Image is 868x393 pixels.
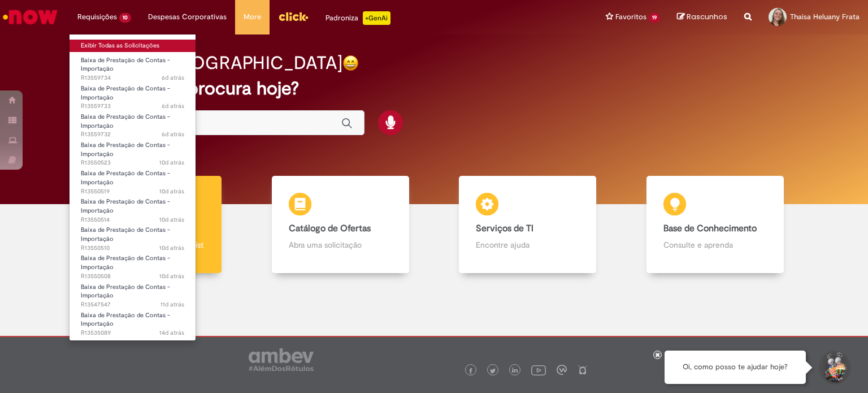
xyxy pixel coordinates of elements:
[81,84,170,102] span: Baixa de Prestação de Contas - Importação
[249,348,314,371] img: logo_footer_ambev_rotulo_gray.png
[81,215,184,224] span: R13550514
[159,158,184,167] time: 19/09/2025 12:41:14
[159,244,184,252] time: 19/09/2025 12:38:50
[476,223,533,234] b: Serviços de TI
[81,283,170,300] span: Baixa de Prestação de Contas - Importação
[342,55,359,71] img: happy-face.png
[468,368,474,374] img: logo_footer_facebook.png
[81,300,184,309] span: R13547547
[159,158,184,167] span: 10d atrás
[70,54,196,79] a: Aberto R13559734 : Baixa de Prestação de Contas - Importação
[247,176,435,274] a: Catálogo de Ofertas Abra uma solicitação
[81,130,184,139] span: R13559732
[578,365,588,375] img: logo_footer_naosei.png
[70,139,196,163] a: Aberto R13550523 : Baixa de Prestação de Contas - Importação
[512,368,518,374] img: logo_footer_linkedin.png
[622,176,809,274] a: Base de Conhecimento Consulte e aprenda
[81,329,184,338] span: R13535089
[81,226,170,243] span: Baixa de Prestação de Contas - Importação
[70,167,196,192] a: Aberto R13550519 : Baixa de Prestação de Contas - Importação
[81,56,170,74] span: Baixa de Prestação de Contas - Importação
[70,111,196,135] a: Aberto R13559732 : Baixa de Prestação de Contas - Importação
[81,158,184,167] span: R13550523
[159,272,184,280] span: 10d atrás
[162,74,184,82] span: 6d atrás
[81,187,184,196] span: R13550519
[77,11,117,23] span: Requisições
[159,329,184,337] span: 14d atrás
[531,362,546,377] img: logo_footer_youtube.png
[70,83,196,107] a: Aberto R13559733 : Baixa de Prestação de Contas - Importação
[244,11,261,23] span: More
[81,244,184,253] span: R13550510
[490,368,496,374] img: logo_footer_twitter.png
[81,169,170,187] span: Baixa de Prestação de Contas - Importação
[81,113,170,130] span: Baixa de Prestação de Contas - Importação
[817,351,851,385] button: Iniciar Conversa de Suporte
[81,141,170,158] span: Baixa de Prestação de Contas - Importação
[665,351,806,384] div: Oi, como posso te ajudar hoje?
[70,252,196,277] a: Aberto R13550508 : Baixa de Prestação de Contas - Importação
[615,11,646,23] span: Favoritos
[70,40,196,52] a: Exibir Todas as Solicitações
[434,176,622,274] a: Serviços de TI Encontre ajuda
[557,365,567,375] img: logo_footer_workplace.png
[81,272,184,281] span: R13550508
[162,102,184,110] span: 6d atrás
[81,74,184,83] span: R13559734
[162,130,184,139] time: 23/09/2025 15:19:28
[1,6,59,28] img: ServiceNow
[81,311,170,329] span: Baixa de Prestação de Contas - Importação
[69,34,196,341] ul: Requisições
[70,224,196,248] a: Aberto R13550510 : Baixa de Prestação de Contas - Importação
[790,12,860,21] span: Thaisa Heluany Frata
[160,300,184,309] time: 18/09/2025 14:46:07
[86,53,342,73] h2: Bom dia, [GEOGRAPHIC_DATA]
[325,11,390,25] div: Padroniza
[278,8,309,25] img: click_logo_yellow_360x200.png
[476,239,579,251] p: Encontre ajuda
[159,329,184,337] time: 15/09/2025 11:19:07
[289,239,392,251] p: Abra uma solicitação
[289,223,371,234] b: Catálogo de Ofertas
[70,309,196,334] a: Aberto R13535089 : Baixa de Prestação de Contas - Importação
[687,11,727,22] span: Rascunhos
[159,215,184,224] time: 19/09/2025 12:39:32
[677,12,727,23] a: Rascunhos
[162,102,184,110] time: 23/09/2025 15:19:31
[81,197,170,215] span: Baixa de Prestação de Contas - Importação
[159,187,184,196] time: 19/09/2025 12:40:18
[159,244,184,252] span: 10d atrás
[663,223,757,234] b: Base de Conhecimento
[148,11,227,23] span: Despesas Corporativas
[363,11,390,25] p: +GenAi
[81,254,170,271] span: Baixa de Prestação de Contas - Importação
[649,13,660,23] span: 19
[159,272,184,280] time: 19/09/2025 12:37:22
[70,196,196,220] a: Aberto R13550514 : Baixa de Prestação de Contas - Importação
[59,176,247,274] a: Tirar dúvidas Tirar dúvidas com Lupi Assist e Gen Ai
[119,13,131,23] span: 10
[159,215,184,224] span: 10d atrás
[160,300,184,309] span: 11d atrás
[162,74,184,82] time: 23/09/2025 15:19:31
[86,79,783,98] h2: O que você procura hoje?
[663,239,767,251] p: Consulte e aprenda
[81,102,184,111] span: R13559733
[70,281,196,305] a: Aberto R13547547 : Baixa de Prestação de Contas - Importação
[162,130,184,139] span: 6d atrás
[159,187,184,196] span: 10d atrás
